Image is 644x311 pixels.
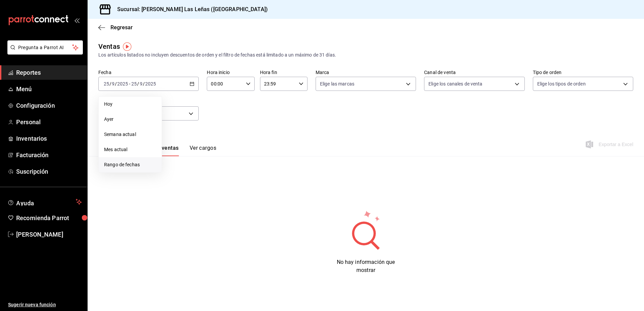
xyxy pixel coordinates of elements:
[16,167,82,176] span: Suscripción
[104,161,156,168] span: Rango de fechas
[111,81,115,87] input: --
[16,68,82,77] span: Reportes
[18,44,72,51] span: Pregunta a Parrot AI
[109,81,111,87] span: /
[137,81,139,87] span: /
[145,81,156,87] input: ----
[5,49,83,56] a: Pregunta a Parrot AI
[117,81,128,87] input: ----
[151,145,179,156] button: Ver ventas
[110,24,133,31] span: Regresar
[123,42,131,51] img: Tooltip marker
[98,70,199,75] label: Fecha
[98,24,133,31] button: Regresar
[16,101,82,110] span: Configuración
[98,41,120,51] div: Ventas
[103,81,109,87] input: --
[104,131,156,138] span: Semana actual
[8,301,82,308] span: Sugerir nueva función
[537,80,586,87] span: Elige los tipos de orden
[533,70,633,75] label: Tipo de orden
[424,70,524,75] label: Canal de venta
[104,101,156,108] span: Hoy
[98,51,633,59] div: Los artículos listados no incluyen descuentos de orden y el filtro de fechas está limitado a un m...
[104,116,156,123] span: Ayer
[16,230,82,239] span: [PERSON_NAME]
[131,81,137,87] input: --
[316,70,416,75] label: Marca
[16,134,82,143] span: Inventarios
[115,81,117,87] span: /
[337,259,395,273] span: No hay información que mostrar
[143,81,145,87] span: /
[16,117,82,127] span: Personal
[7,40,83,55] button: Pregunta a Parrot AI
[428,80,482,87] span: Elige los canales de venta
[16,84,82,94] span: Menú
[112,5,268,13] h3: Sucursal: [PERSON_NAME] Las Leñas ([GEOGRAPHIC_DATA])
[260,70,308,75] label: Hora fin
[16,198,73,206] span: Ayuda
[320,80,354,87] span: Elige las marcas
[74,18,79,23] button: open_drawer_menu
[16,150,82,160] span: Facturación
[109,145,216,156] div: navigation tabs
[16,213,82,222] span: Recomienda Parrot
[129,81,130,87] span: -
[207,70,254,75] label: Hora inicio
[190,145,217,156] button: Ver cargos
[104,146,156,153] span: Mes actual
[139,81,143,87] input: --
